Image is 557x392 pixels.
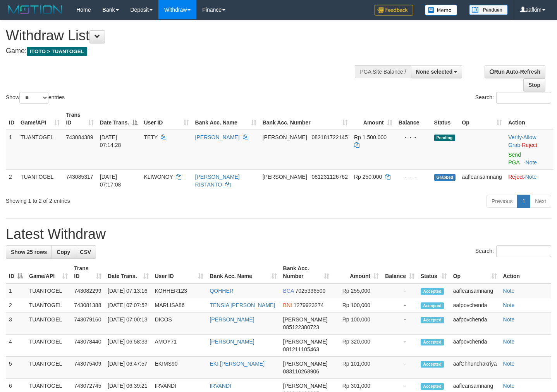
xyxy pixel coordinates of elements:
td: 743082299 [71,283,105,298]
td: TUANTOGEL [26,298,71,313]
a: QOHHER [210,288,233,294]
span: Copy 085122380723 to clipboard [283,324,319,330]
a: Next [530,195,551,208]
a: Show 25 rows [6,245,52,259]
a: Copy [52,245,75,259]
span: BNI [283,302,292,308]
span: Pending [434,135,455,141]
a: [PERSON_NAME] RISTANTO [195,174,240,188]
td: 743079160 [71,313,105,335]
img: Feedback.jpg [375,5,413,16]
th: ID: activate to sort column descending [6,261,26,283]
span: [PERSON_NAME] [283,383,328,389]
td: [DATE] 06:58:33 [105,335,151,357]
th: Bank Acc. Name: activate to sort column ascending [206,261,280,283]
th: Balance: activate to sort column ascending [382,261,418,283]
img: panduan.png [469,5,508,15]
span: [DATE] 07:14:28 [100,134,121,148]
td: aafpovchenda [450,335,500,357]
td: TUANTOGEL [17,169,63,192]
td: 743075409 [71,357,105,379]
td: KOHHER123 [152,283,207,298]
td: EKIMS90 [152,357,207,379]
td: AMOY71 [152,335,207,357]
span: Copy 082181722145 to clipboard [311,134,347,140]
a: Note [503,361,515,367]
label: Search: [475,92,551,104]
span: Accepted [421,302,444,309]
th: Status: activate to sort column ascending [418,261,450,283]
a: [PERSON_NAME] [210,316,254,323]
th: Trans ID: activate to sort column ascending [63,108,96,130]
a: Note [503,383,515,389]
h1: Withdraw List [6,28,364,43]
th: Game/API: activate to sort column ascending [17,108,63,130]
td: [DATE] 07:13:16 [105,283,151,298]
td: TUANTOGEL [26,335,71,357]
th: Amount: activate to sort column ascending [351,108,395,130]
a: Send PGA [508,152,521,166]
a: CSV [75,245,96,259]
span: Accepted [421,339,444,345]
a: [PERSON_NAME] [195,134,240,140]
th: Action [500,261,551,283]
td: - [382,298,418,313]
th: User ID: activate to sort column ascending [141,108,192,130]
span: [PERSON_NAME] [283,316,328,323]
td: - [382,357,418,379]
td: 743078440 [71,335,105,357]
a: Previous [487,195,517,208]
td: 4 [6,335,26,357]
th: Trans ID: activate to sort column ascending [71,261,105,283]
span: None selected [416,69,453,75]
a: Verify [508,134,522,140]
a: Stop [523,78,545,92]
td: - [382,335,418,357]
span: Copy 081231126762 to clipboard [311,174,347,180]
td: aafleansamnang [459,169,505,192]
td: 743081388 [71,298,105,313]
th: Op: activate to sort column ascending [450,261,500,283]
a: 1 [517,195,530,208]
a: Note [503,302,515,308]
td: 1 [6,283,26,298]
div: - - - [399,133,428,141]
a: Run Auto-Refresh [485,65,545,78]
td: 2 [6,169,17,192]
td: [DATE] 06:47:57 [105,357,151,379]
th: Date Trans.: activate to sort column ascending [105,261,151,283]
select: Showentries [19,92,48,104]
td: TUANTOGEL [26,283,71,298]
td: · [505,169,554,192]
td: MARLISA86 [152,298,207,313]
span: KLIWONOY [144,174,173,180]
th: ID [6,108,17,130]
th: Amount: activate to sort column ascending [332,261,382,283]
td: - [382,313,418,335]
span: Grabbed [434,174,456,181]
span: [DATE] 07:17:08 [100,174,121,188]
label: Show entries [6,92,65,104]
th: Game/API: activate to sort column ascending [26,261,71,283]
span: Copy 7025336500 to clipboard [296,288,326,294]
label: Search: [475,245,551,257]
span: [PERSON_NAME] [283,361,328,367]
td: TUANTOGEL [17,130,63,170]
span: · [508,134,536,148]
td: 3 [6,313,26,335]
td: TUANTOGEL [26,357,71,379]
span: 743085317 [66,174,93,180]
span: CSV [80,249,91,255]
td: Rp 100,000 [332,313,382,335]
span: TETY [144,134,158,140]
th: Bank Acc. Number: activate to sort column ascending [280,261,332,283]
span: Rp 1.500.000 [354,134,387,140]
span: Copy 083110268906 to clipboard [283,368,319,375]
span: Accepted [421,361,444,368]
span: 743084389 [66,134,93,140]
td: Rp 255,000 [332,283,382,298]
th: Balance [395,108,431,130]
th: Bank Acc. Number: activate to sort column ascending [260,108,351,130]
a: Reject [522,142,537,148]
span: ITOTO > TUANTOGEL [27,47,87,56]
